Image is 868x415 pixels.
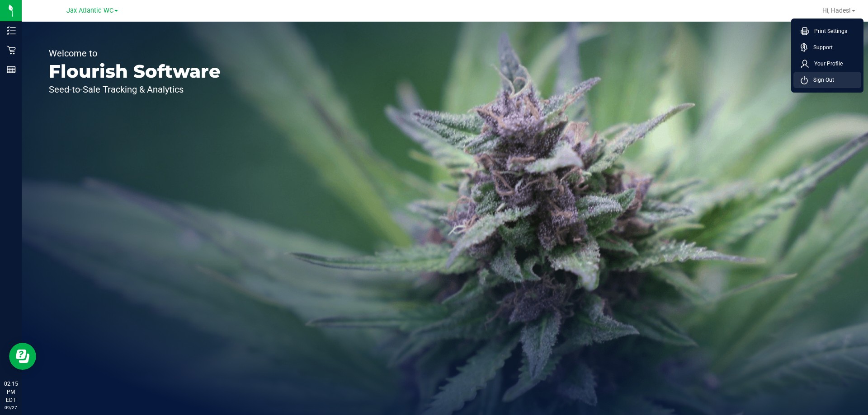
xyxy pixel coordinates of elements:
[49,49,221,58] p: Welcome to
[808,75,834,84] span: Sign Out
[9,343,36,370] iframe: Resource center
[7,46,16,55] inline-svg: Retail
[4,380,18,404] p: 02:15 PM EDT
[49,85,221,94] p: Seed-to-Sale Tracking & Analytics
[793,72,861,88] li: Sign Out
[808,43,833,52] span: Support
[66,7,113,14] span: Jax Atlantic WC
[809,59,843,68] span: Your Profile
[822,7,851,14] span: Hi, Hades!
[49,62,221,80] p: Flourish Software
[7,65,16,74] inline-svg: Reports
[801,43,858,52] a: Support
[4,404,18,411] p: 09/27
[809,27,847,36] span: Print Settings
[7,26,16,35] inline-svg: Inventory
